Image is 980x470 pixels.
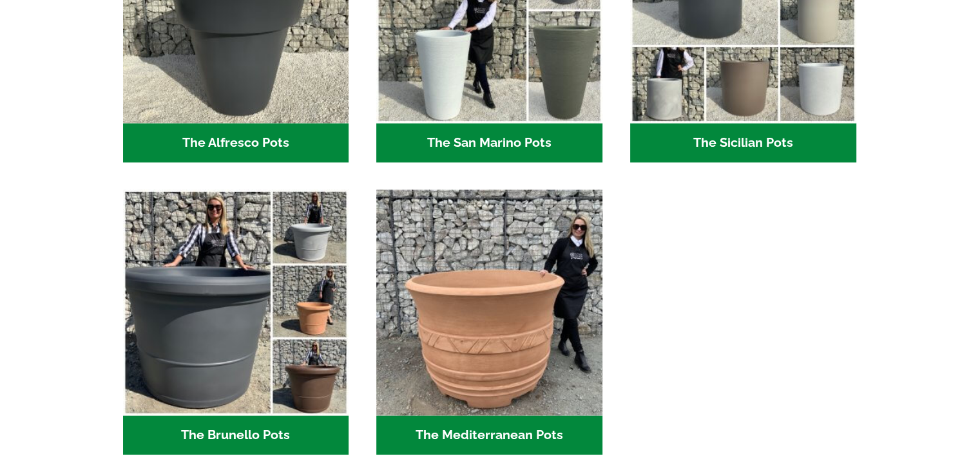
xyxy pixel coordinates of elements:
[376,189,602,415] img: The Mediterranean Pots
[123,415,349,455] h2: The Brunello Pots
[376,189,602,455] a: Visit product category The Mediterranean Pots
[630,123,856,163] h2: The Sicilian Pots
[123,189,349,415] img: The Brunello Pots
[376,415,602,455] h2: The Mediterranean Pots
[123,189,349,455] a: Visit product category The Brunello Pots
[123,123,349,163] h2: The Alfresco Pots
[376,123,602,163] h2: The San Marino Pots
